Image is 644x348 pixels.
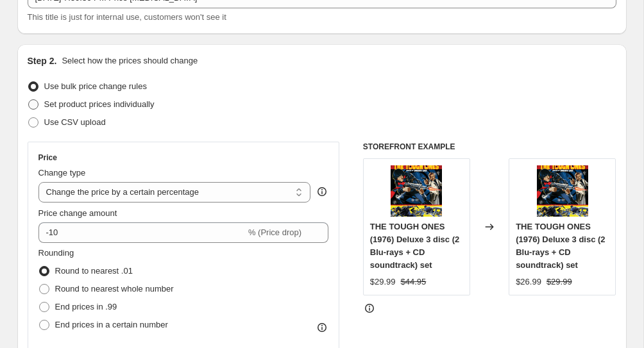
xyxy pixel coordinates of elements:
span: Use CSV upload [44,117,106,127]
span: Price change amount [38,208,117,218]
input: -15 [38,222,246,243]
div: $26.99 [516,276,541,288]
span: End prices in .99 [55,302,117,311]
p: Select how the prices should change [62,54,198,67]
strike: $29.99 [547,276,572,288]
h3: Price [38,153,57,163]
img: the-tough-ones-1976-3-disc-2-blu-rays-cd-soundtrack-set-embossed-slipcover-31657925509272_80x.png [391,165,442,217]
h2: Step 2. [28,54,57,67]
h6: STOREFRONT EXAMPLE [363,142,616,152]
span: This title is just for internal use, customers won't see it [28,12,226,22]
span: THE TOUGH ONES (1976) Deluxe 3 disc (2 Blu-rays + CD soundtrack) set [370,222,459,270]
strike: $44.95 [401,276,427,288]
span: End prices in a certain number [55,320,168,329]
span: Use bulk price change rules [44,81,147,91]
span: % (Price drop) [248,228,301,237]
span: Rounding [38,248,74,258]
div: $29.99 [370,276,396,288]
span: Round to nearest .01 [55,266,133,276]
div: help [316,185,328,198]
span: Change type [38,168,86,178]
span: THE TOUGH ONES (1976) Deluxe 3 disc (2 Blu-rays + CD soundtrack) set [516,222,605,270]
span: Set product prices individually [44,99,155,109]
img: the-tough-ones-1976-3-disc-2-blu-rays-cd-soundtrack-set-embossed-slipcover-31657925509272_80x.png [537,165,588,217]
span: Round to nearest whole number [55,284,174,294]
